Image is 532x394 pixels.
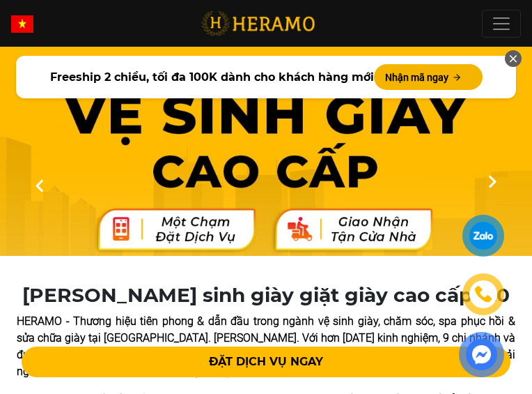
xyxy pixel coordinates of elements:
[17,313,515,380] p: HERAMO - Thương hiệu tiên phong & dẫn đầu trong ngành vệ sinh giày, chăm sóc, spa phục hồi & sửa ...
[464,275,502,313] a: phone-icon
[11,15,33,33] img: vn-flag.png
[50,69,374,86] span: Freeship 2 chiều, tối đa 100K dành cho khách hàng mới
[201,9,315,38] img: logo
[22,347,511,377] button: ĐẶT DỊCH VỤ NGAY
[8,284,524,308] h1: [PERSON_NAME] sinh giày giặt giày cao cấp 4.0
[476,287,491,302] img: phone-icon
[374,64,483,90] button: Nhận mã ngay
